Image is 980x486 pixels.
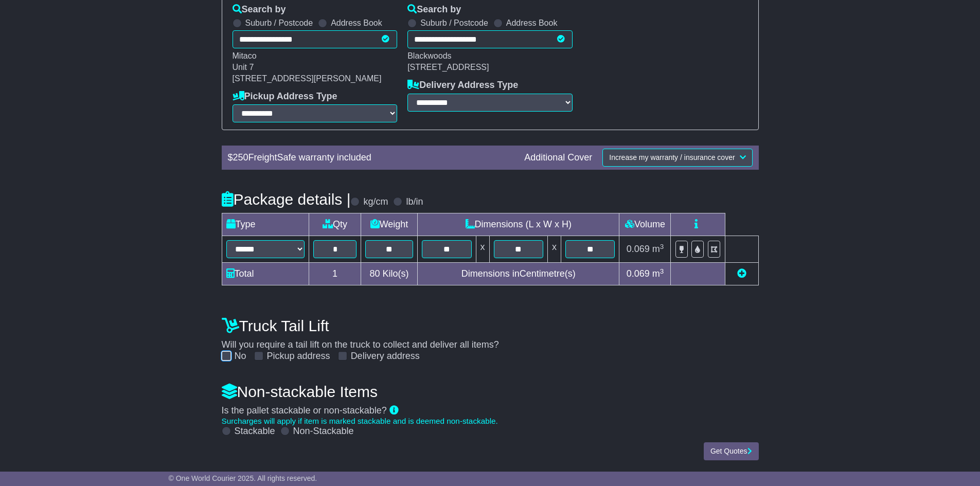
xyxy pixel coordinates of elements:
span: Mitaco [233,51,257,60]
div: Will you require a tail lift on the truck to collect and deliver all items? [217,312,764,362]
sup: 3 [660,267,664,275]
div: Surcharges will apply if item is marked stackable and is deemed non-stackable. [222,417,759,426]
td: Total [222,263,309,285]
td: Type [222,213,309,236]
span: [STREET_ADDRESS][PERSON_NAME] [233,74,382,83]
label: Address Book [506,18,558,28]
td: Kilo(s) [361,263,417,285]
span: m [652,244,664,254]
td: Qty [309,213,361,236]
label: lb/in [406,196,423,208]
a: Add new item [737,268,746,279]
span: m [652,268,664,279]
button: Get Quotes [704,442,759,460]
label: Search by [233,4,286,15]
h4: Non-stackable Items [222,383,759,400]
label: Pickup address [267,351,330,362]
td: Weight [361,213,417,236]
sup: 3 [660,243,664,250]
td: Dimensions in Centimetre(s) [418,263,619,285]
label: Delivery Address Type [407,80,518,91]
span: Blackwoods [407,51,451,60]
button: Increase my warranty / insurance cover [602,149,752,167]
span: Increase my warranty / insurance cover [609,153,735,161]
td: x [547,236,561,263]
label: Address Book [331,18,382,28]
label: Delivery address [351,351,420,362]
h4: Truck Tail Lift [222,317,759,334]
td: x [476,236,489,263]
label: Pickup Address Type [233,91,337,102]
span: 0.069 [627,268,650,279]
td: Dimensions (L x W x H) [418,213,619,236]
span: Unit 7 [233,63,254,71]
div: Additional Cover [519,152,597,164]
span: Is the pallet stackable or non-stackable? [222,405,387,416]
td: Volume [619,213,671,236]
label: Stackable [235,426,275,437]
td: 1 [309,263,361,285]
h4: Package details | [222,191,351,208]
label: No [235,351,246,362]
label: Suburb / Postcode [245,18,313,28]
span: 250 [233,152,248,163]
div: $ FreightSafe warranty included [223,152,520,164]
label: kg/cm [363,196,388,208]
label: Suburb / Postcode [420,18,488,28]
span: 80 [369,268,380,279]
span: [STREET_ADDRESS] [407,63,489,71]
span: 0.069 [627,244,650,254]
label: Non-Stackable [293,426,354,437]
span: © One World Courier 2025. All rights reserved. [169,474,317,482]
label: Search by [407,4,461,15]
